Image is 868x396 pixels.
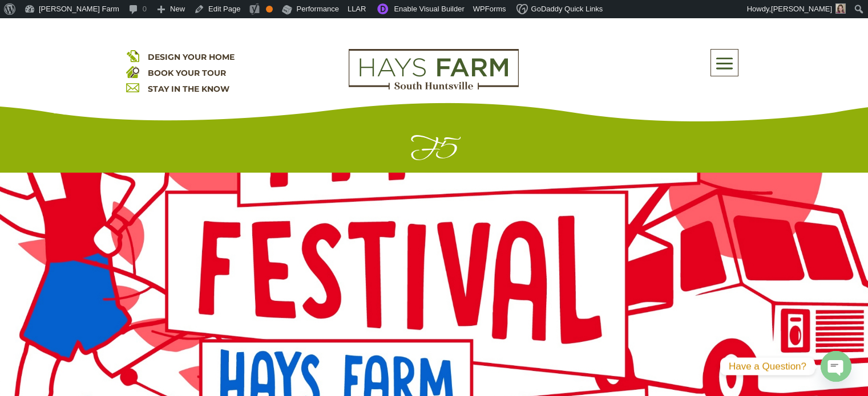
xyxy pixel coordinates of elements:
h1: F5 [126,133,742,173]
a: hays farm homes huntsville development [349,82,519,92]
div: OK [266,6,273,13]
img: book your home tour [126,65,139,78]
span: [PERSON_NAME] [771,5,832,13]
a: STAY IN THE KNOW [148,84,229,94]
a: BOOK YOUR TOUR [148,68,226,78]
img: Logo [349,49,519,90]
